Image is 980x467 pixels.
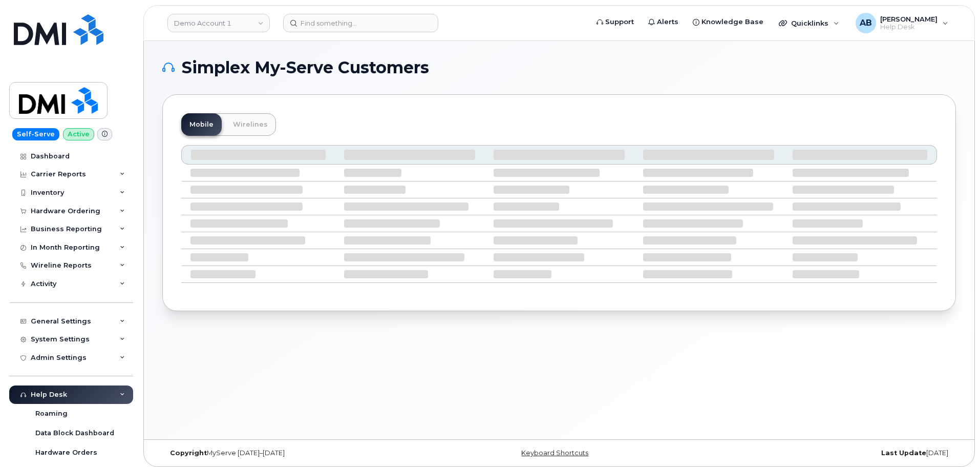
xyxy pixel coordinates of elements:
[881,449,926,457] strong: Last Update
[521,449,588,457] a: Keyboard Shortcuts
[170,449,207,457] strong: Copyright
[162,449,427,457] div: MyServe [DATE]–[DATE]
[225,113,276,136] a: Wirelines
[181,113,222,136] a: Mobile
[182,60,429,75] span: Simplex My-Serve Customers
[691,449,956,457] div: [DATE]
